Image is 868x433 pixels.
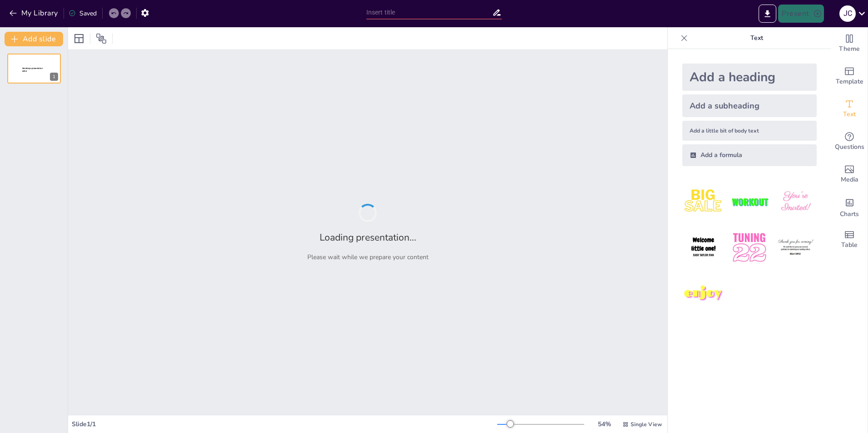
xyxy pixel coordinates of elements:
[831,93,868,125] div: Add text boxes
[682,121,817,141] div: Add a little bit of body text
[843,109,856,119] span: Text
[72,420,497,428] div: Slide 1 / 1
[593,420,615,428] div: 54 %
[841,175,858,185] span: Media
[22,67,43,72] span: Sendsteps presentation editor
[839,5,856,22] div: j c
[836,77,863,87] span: Template
[366,6,493,19] input: Insert title
[682,144,817,166] div: Add a formula
[682,64,817,91] div: Add a heading
[96,33,107,44] span: Position
[728,181,770,223] img: 2.jpeg
[839,5,856,23] button: j c
[839,44,860,54] span: Theme
[831,223,868,256] div: Add a table
[320,231,416,244] h2: Loading presentation...
[831,60,868,93] div: Add ready made slides
[831,191,868,223] div: Add charts and graphs
[778,5,824,23] button: Present
[631,421,662,428] span: Single View
[728,226,770,269] img: 5.jpeg
[691,27,822,49] p: Text
[50,73,58,81] div: 1
[774,226,817,269] img: 6.jpeg
[759,5,776,23] button: Export to PowerPoint
[835,142,864,152] span: Questions
[840,209,859,219] span: Charts
[7,54,61,84] div: 1
[841,240,858,250] span: Table
[682,226,725,269] img: 4.jpeg
[831,27,868,60] div: Change the overall theme
[682,94,817,117] div: Add a subheading
[774,181,817,223] img: 3.jpeg
[72,31,86,46] div: Layout
[682,273,725,315] img: 7.jpeg
[7,6,62,20] button: My Library
[307,253,429,261] p: Please wait while we prepare your content
[831,158,868,191] div: Add images, graphics, shapes or video
[831,125,868,158] div: Get real-time input from your audience
[682,181,725,223] img: 1.jpeg
[69,9,97,18] div: Saved
[5,32,63,46] button: Add slide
